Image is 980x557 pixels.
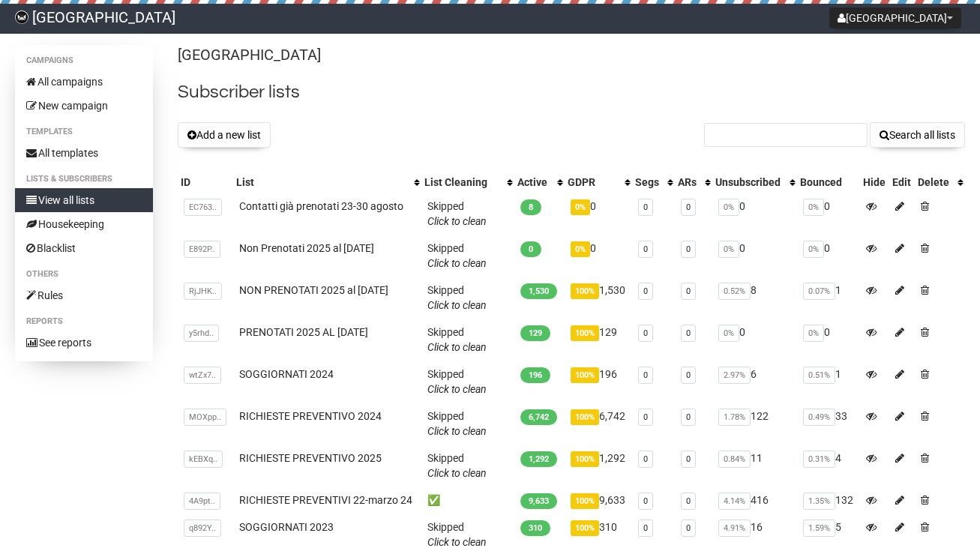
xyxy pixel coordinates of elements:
[797,514,860,556] td: 5
[520,325,550,341] span: 129
[517,175,549,190] div: Active
[15,170,153,188] li: Lists & subscribers
[800,175,857,190] div: Bounced
[870,122,965,148] button: Search all lists
[643,496,648,506] a: 0
[565,487,633,514] td: 9,633
[15,265,153,283] li: Others
[571,283,599,299] span: 100%
[715,175,782,190] div: Unsubscribed
[718,493,751,510] span: 4.14%
[712,361,797,403] td: 6
[718,283,751,300] span: 0.52%
[643,286,648,296] a: 0
[797,445,860,487] td: 4
[803,367,835,384] span: 0.51%
[803,451,835,468] span: 0.31%
[421,172,514,193] th: List Cleaning: No sort applied, activate to apply an ascending sort
[797,172,860,193] th: Bounced: No sort applied, sorting is disabled
[686,286,691,296] a: 0
[565,235,633,277] td: 0
[427,242,487,269] span: Skipped
[178,79,965,106] h2: Subscriber lists
[712,487,797,514] td: 416
[15,188,153,212] a: View all lists
[571,325,599,341] span: 100%
[184,493,220,510] span: 4A9pt..
[797,487,860,514] td: 132
[565,514,633,556] td: 310
[712,172,797,193] th: Unsubscribed: No sort applied, activate to apply an ascending sort
[892,175,912,190] div: Edit
[184,520,221,537] span: q892Y..
[239,284,388,296] a: NON PRENOTATI 2025 al [DATE]
[797,403,860,445] td: 33
[718,199,739,216] span: 0%
[15,94,153,118] a: New campaign
[571,367,599,383] span: 100%
[15,141,153,165] a: All templates
[635,175,660,190] div: Segs
[571,520,599,536] span: 100%
[803,283,835,300] span: 0.07%
[181,175,230,190] div: ID
[15,313,153,331] li: Reports
[427,284,487,311] span: Skipped
[15,123,153,141] li: Templates
[15,52,153,70] li: Campaigns
[915,172,965,193] th: Delete: No sort applied, activate to apply an ascending sort
[686,454,691,464] a: 0
[184,367,221,384] span: wtZx7..
[803,493,835,510] span: 1.35%
[571,451,599,467] span: 100%
[427,215,487,227] a: Click to clean
[565,193,633,235] td: 0
[427,452,487,479] span: Skipped
[239,368,334,380] a: SOGGIORNATI 2024
[889,172,915,193] th: Edit: No sort applied, sorting is disabled
[520,199,541,215] span: 8
[803,241,824,258] span: 0%
[421,487,514,514] td: ✅
[239,521,334,533] a: SOGGIORNATI 2023
[427,536,487,548] a: Click to clean
[520,493,557,509] span: 9,633
[675,172,712,193] th: ARs: No sort applied, activate to apply an ascending sort
[712,319,797,361] td: 0
[427,299,487,311] a: Click to clean
[718,520,751,537] span: 4.91%
[427,521,487,548] span: Skipped
[15,331,153,355] a: See reports
[643,454,648,464] a: 0
[514,172,564,193] th: Active: No sort applied, activate to apply an ascending sort
[686,328,691,338] a: 0
[565,277,633,319] td: 1,530
[184,283,222,300] span: RjJHK..
[686,202,691,212] a: 0
[178,122,271,148] button: Add a new list
[15,212,153,236] a: Housekeeping
[184,325,219,342] span: y5rhd..
[863,175,886,190] div: Hide
[571,199,590,215] span: 0%
[239,410,382,422] a: RICHIESTE PREVENTIVO 2024
[797,361,860,403] td: 1
[571,409,599,425] span: 100%
[643,523,648,533] a: 0
[178,172,233,193] th: ID: No sort applied, sorting is disabled
[239,242,374,254] a: Non Prenotati 2025 al [DATE]
[797,235,860,277] td: 0
[236,175,406,190] div: List
[918,175,950,190] div: Delete
[565,172,633,193] th: GDPR: No sort applied, activate to apply an ascending sort
[568,175,618,190] div: GDPR
[15,283,153,307] a: Rules
[803,520,835,537] span: 1.59%
[239,452,382,464] a: RICHIESTE PREVENTIVO 2025
[718,367,751,384] span: 2.97%
[678,175,697,190] div: ARs
[829,7,961,28] button: [GEOGRAPHIC_DATA]
[712,514,797,556] td: 16
[184,409,226,426] span: MOXpp..
[565,445,633,487] td: 1,292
